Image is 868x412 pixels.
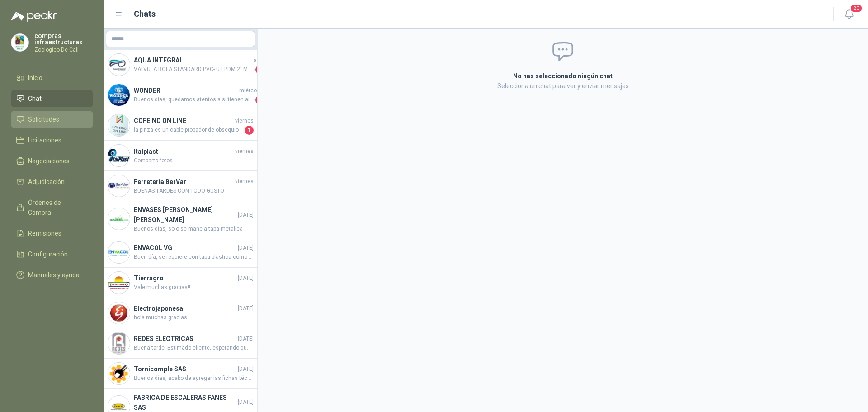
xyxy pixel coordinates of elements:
span: VALVULA BOLA STANDARD PVC- U EPDM 2" MA - REF. 36526 LASTIMOSAMENTE, NO MANEJAMOS FT DDE ACCESORIOS. [134,65,254,74]
h4: ENVASES [PERSON_NAME] [PERSON_NAME] [134,205,236,225]
h4: Tornicomple SAS [134,364,236,374]
a: Company LogoREDES ELECTRICAS[DATE]Buena tarde, Estimado cliente, esperando que se encuentre bien,... [104,328,257,359]
a: Inicio [11,69,93,86]
h4: AQUA INTEGRAL [134,55,252,65]
p: compras infraestructuras [34,33,93,45]
span: Comparto fotos [134,156,254,165]
a: Company LogoTornicomple SAS[DATE]Buenos días, acabo de agregar las fichas técnicas. de ambos mosq... [104,359,257,389]
span: Vale muchas gracias!! [134,283,254,292]
h4: COFEIND ON LINE [134,116,233,126]
a: Company LogoTierragro[DATE]Vale muchas gracias!! [104,268,257,298]
img: Company Logo [108,363,130,384]
img: Company Logo [108,272,130,294]
img: Company Logo [11,34,28,51]
img: Company Logo [108,242,130,263]
img: Company Logo [108,84,130,106]
span: Solicitudes [28,114,59,124]
a: Solicitudes [11,111,93,128]
span: [DATE] [238,274,254,283]
span: 1 [255,95,264,104]
h4: WONDER [134,85,237,95]
a: Company LogoItalplastviernesComparto fotos [104,141,257,171]
span: [DATE] [238,244,254,252]
span: la pinza es un cable probador de obsequio [134,126,243,135]
h4: Electrojaponesa [134,303,236,313]
h4: Ferreteria BerVar [134,177,233,187]
img: Company Logo [108,332,130,354]
span: [DATE] [238,398,254,407]
h4: REDES ELECTRICAS [134,334,236,344]
img: Company Logo [108,175,130,197]
span: Buenos días, acabo de agregar las fichas técnicas. de ambos mosquetones, son exactamente los mismos. [134,374,254,383]
span: Configuración [28,249,68,259]
span: Adjudicación [28,177,65,187]
p: Selecciona un chat para ver y enviar mensajes [405,81,721,91]
span: viernes [235,147,254,156]
img: Logo peakr [11,11,57,22]
span: viernes [235,177,254,186]
a: Órdenes de Compra [11,194,93,221]
p: Zoologico De Cali [34,47,93,52]
a: Company LogoCOFEIND ON LINEviernesla pinza es un cable probador de obsequio1 [104,110,257,141]
span: 1 [245,126,254,135]
img: Company Logo [108,114,130,136]
a: Manuales y ayuda [11,266,93,284]
span: Buenos días, quedamos atentos a si tienen alguna duda adicional [134,95,254,104]
span: viernes [235,117,254,125]
a: Company LogoFerreteria BerVarviernesBUENAS TARDES CON TODO GUSTO [104,171,257,201]
span: Buen día, se requiere con tapa plastica como la imagen indicada asociada, viene con tapa plastica? [134,253,254,261]
span: Buenos días, solo se maneja tapa metalica [134,225,254,233]
span: BUENAS TARDES CON TODO GUSTO [134,187,254,195]
a: Licitaciones [11,132,93,149]
a: Company LogoAQUA INTEGRALayerVALVULA BOLA STANDARD PVC- U EPDM 2" MA - REF. 36526 LASTIMOSAMENTE,... [104,50,257,80]
img: Company Logo [108,208,130,230]
span: Licitaciones [28,135,61,145]
span: 20 [850,4,863,13]
span: Órdenes de Compra [28,198,85,218]
h2: No has seleccionado ningún chat [405,71,721,81]
span: [DATE] [238,365,254,374]
span: [DATE] [238,304,254,313]
h4: Tierragro [134,273,236,283]
span: Chat [28,94,42,104]
h4: Italplast [134,147,233,156]
span: [DATE] [238,335,254,343]
a: Configuración [11,246,93,263]
a: Chat [11,90,93,107]
a: Adjudicación [11,173,93,190]
h4: ENVACOL VG [134,243,236,253]
a: Company LogoWONDERmiércolesBuenos días, quedamos atentos a si tienen alguna duda adicional1 [104,80,257,110]
span: ayer [254,56,264,65]
img: Company Logo [108,54,130,76]
span: Inicio [28,73,42,83]
h1: Chats [134,8,156,20]
span: [DATE] [238,211,254,219]
span: Negociaciones [28,156,70,166]
span: miércoles [239,86,264,95]
span: Remisiones [28,228,61,238]
a: Company LogoENVASES [PERSON_NAME] [PERSON_NAME][DATE]Buenos días, solo se maneja tapa metalica [104,201,257,237]
a: Remisiones [11,225,93,242]
a: Company LogoENVACOL VG[DATE]Buen día, se requiere con tapa plastica como la imagen indicada asoci... [104,237,257,268]
span: hola muchas gracias [134,313,254,322]
span: Buena tarde, Estimado cliente, esperando que se encuentre bien, los amarres que distribuimos solo... [134,344,254,352]
button: 20 [841,6,857,23]
span: Manuales y ayuda [28,270,80,280]
a: Company LogoElectrojaponesa[DATE]hola muchas gracias [104,298,257,328]
img: Company Logo [108,145,130,166]
span: 1 [255,65,264,74]
a: Negociaciones [11,152,93,170]
img: Company Logo [108,302,130,324]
